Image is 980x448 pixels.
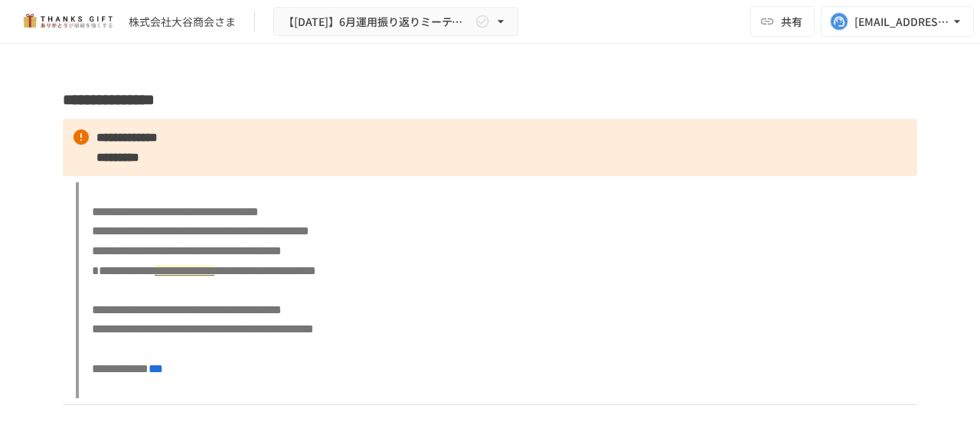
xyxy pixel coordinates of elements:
[18,9,116,34] img: mMP1OxWUAhQbsRWCurg7vIHe5HqDpP7qZo7fRoNLXQh
[129,14,236,30] div: 株式会社大谷商会さま
[854,12,949,31] div: [EMAIL_ADDRESS][DOMAIN_NAME]
[821,6,974,37] button: [EMAIL_ADDRESS][DOMAIN_NAME]
[781,13,802,30] span: 共有
[750,6,815,37] button: 共有
[283,12,472,31] span: 【[DATE]】6月運用振り返りミーティング（社内）
[273,7,518,37] button: 【[DATE]】6月運用振り返りミーティング（社内）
